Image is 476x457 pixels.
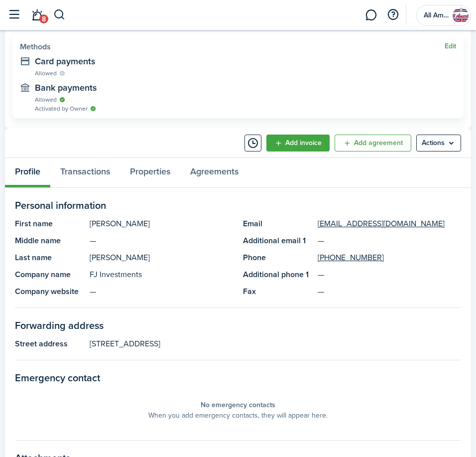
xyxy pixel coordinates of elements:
[15,338,85,350] panel-main-title: Street address
[318,286,461,298] panel-main-description: —
[384,6,401,23] button: Open resource center
[35,95,57,104] span: Allowed
[335,135,411,152] a: Add agreement
[120,158,180,187] a: Properties
[180,158,248,187] a: Agreements
[148,410,328,421] panel-main-placeholder-description: When you add emergency contacts, they will appear here.
[416,135,461,152] button: Open menu
[90,338,461,350] panel-main-description: [STREET_ADDRESS]
[35,83,456,93] widget-stats-description: Bank payments
[15,252,85,264] panel-main-title: Last name
[243,286,313,298] panel-main-title: Fax
[15,286,85,298] panel-main-title: Company website
[53,6,66,23] button: Search
[15,198,461,213] panel-main-section-title: Personal information
[266,135,330,152] button: Add invoice
[35,104,88,113] span: Activated by Owner
[453,7,469,23] img: All American real estate
[50,158,120,187] a: Transactions
[15,318,461,333] panel-main-section-title: Forwarding address
[90,252,233,264] panel-main-description: [PERSON_NAME]
[39,14,48,23] span: 8
[15,235,85,247] panel-main-title: Middle name
[90,218,233,230] panel-main-description: [PERSON_NAME]
[243,252,313,264] panel-main-title: Phone
[35,69,57,78] span: Allowed
[4,5,23,24] button: Open sidebar
[15,218,85,230] panel-main-title: First name
[27,3,46,27] a: Notifications
[243,269,313,281] panel-main-title: Additional phone 1
[90,235,233,247] panel-main-description: —
[15,269,85,281] panel-main-title: Company name
[266,135,330,152] button: Open menu
[243,235,313,247] panel-main-title: Additional email 1
[244,135,261,152] button: Timeline
[35,56,456,66] widget-stats-description: Card payments
[90,269,233,281] panel-main-description: FJ Investments
[445,42,456,50] button: Edit
[318,218,445,230] a: [EMAIL_ADDRESS][DOMAIN_NAME]
[318,252,384,264] a: [PHONE_NUMBER]
[424,12,449,19] span: All American real estate
[416,135,461,152] menu-btn: Actions
[15,370,461,385] panel-main-section-title: Emergency contact
[243,218,313,230] panel-main-title: Email
[20,42,445,51] widget-stats-title: Methods
[201,400,275,410] panel-main-placeholder-title: No emergency contacts
[361,3,380,27] a: Messaging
